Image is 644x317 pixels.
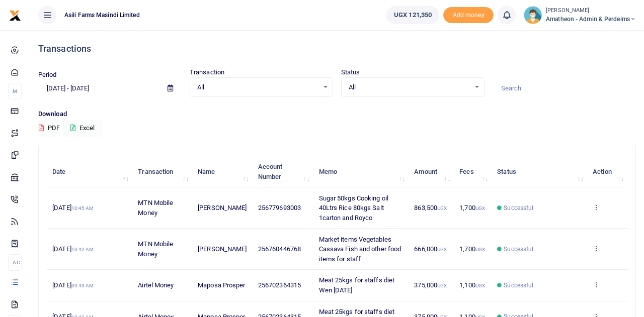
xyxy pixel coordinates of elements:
[386,6,439,24] a: UGX 121,350
[409,156,454,187] th: Amount: activate to sort column ascending
[8,254,22,271] li: Ac
[62,120,103,137] button: Excel
[443,7,494,24] span: Add money
[47,156,132,187] th: Date: activate to sort column descending
[258,204,301,212] span: 256779693003
[394,10,432,20] span: UGX 121,350
[587,156,627,187] th: Action: activate to sort column ascending
[52,245,94,253] span: [DATE]
[198,245,247,253] span: [PERSON_NAME]
[546,15,636,24] span: Amatheon - Admin & Perdeims
[475,205,485,211] small: UGX
[546,7,636,15] small: [PERSON_NAME]
[459,281,485,289] span: 1,100
[437,205,447,211] small: UGX
[9,11,21,19] a: logo-small logo-large logo-large
[138,240,173,258] span: MTN Mobile Money
[319,236,401,263] span: Market items Vegetables Cassava Fish and other food items for staff
[382,6,443,24] li: Wallet ballance
[192,156,253,187] th: Name: activate to sort column ascending
[38,43,636,54] h4: Transactions
[437,247,447,252] small: UGX
[414,281,447,289] span: 375,000
[475,247,485,252] small: UGX
[9,10,21,22] img: logo-small
[443,7,494,24] li: Toup your wallet
[437,283,447,288] small: UGX
[493,80,636,97] input: Search
[313,156,409,187] th: Memo: activate to sort column ascending
[71,205,94,211] small: 10:45 AM
[443,11,494,18] a: Add money
[454,156,492,187] th: Fees: activate to sort column ascending
[138,199,173,217] span: MTN Mobile Money
[319,276,395,294] span: Meat 25kgs for staffs diet Wen [DATE]
[138,281,174,289] span: Airtel Money
[459,245,485,253] span: 1,700
[524,6,636,24] a: profile-user [PERSON_NAME] Amatheon - Admin & Perdeims
[319,194,388,222] span: Sugar 50kgs Cooking oil 40Ltrs Rice 80kgs Salt 1carton and Royco
[60,11,144,20] span: Asili Farms Masindi Limited
[414,245,447,253] span: 666,000
[524,6,542,24] img: profile-user
[190,67,224,77] label: Transaction
[258,245,301,253] span: 256760446768
[198,204,247,212] span: [PERSON_NAME]
[414,204,447,212] span: 863,500
[475,283,485,288] small: UGX
[38,70,57,80] label: Period
[52,281,94,289] span: [DATE]
[459,204,485,212] span: 1,700
[504,281,533,290] span: Successful
[71,247,94,252] small: 10:42 AM
[8,83,22,99] li: M
[38,80,159,97] input: select period
[198,281,245,289] span: Maposa Prosper
[197,82,318,92] span: All
[504,245,533,254] span: Successful
[38,109,636,120] p: Download
[349,82,470,92] span: All
[258,281,301,289] span: 256702364315
[52,204,94,212] span: [DATE]
[71,283,94,288] small: 09:43 AM
[253,156,313,187] th: Account Number: activate to sort column ascending
[132,156,192,187] th: Transaction: activate to sort column ascending
[341,67,360,77] label: Status
[504,203,533,213] span: Successful
[492,156,587,187] th: Status: activate to sort column ascending
[38,120,60,137] button: PDF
